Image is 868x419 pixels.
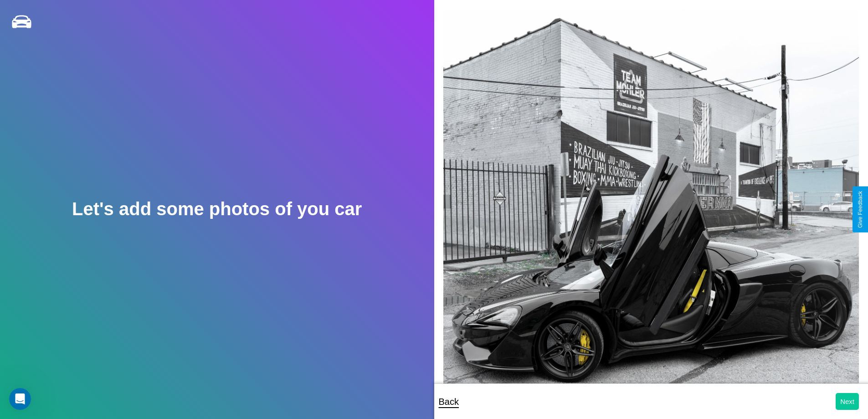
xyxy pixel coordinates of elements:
[439,393,459,410] p: Back
[72,199,362,219] h2: Let's add some photos of you car
[836,393,859,410] button: Next
[9,388,31,410] iframe: Intercom live chat
[857,191,863,228] div: Give Feedback
[443,9,859,400] img: posted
